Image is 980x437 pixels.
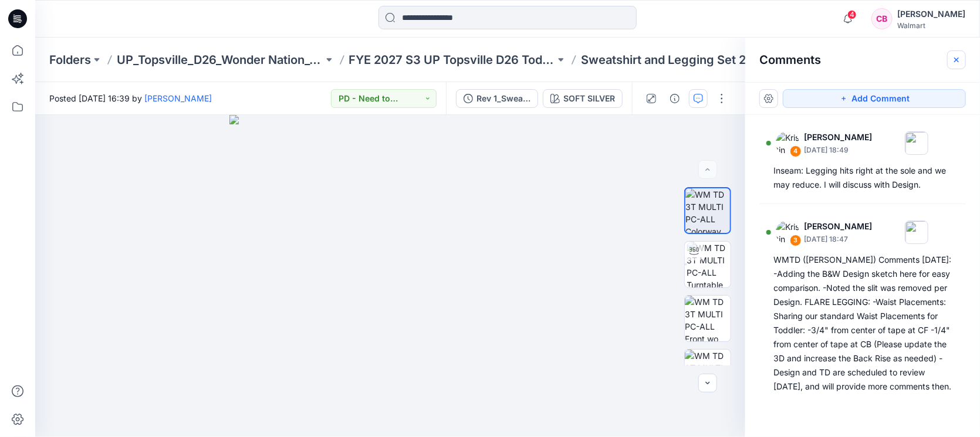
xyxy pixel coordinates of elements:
div: 4 [790,145,802,157]
img: WM TD 3T MULTI PC-ALL Turntable with Avatar [687,242,731,287]
div: Rev 1_Sweatshirt and Legging Set 2 [477,92,530,105]
img: Kristin Veit [776,131,799,155]
a: FYE 2027 S3 UP Topsville D26 Toddler Girl Wonder Nation [349,52,556,68]
a: Folders [49,52,91,68]
div: CB [871,8,893,29]
button: Add Comment [783,89,966,108]
img: WM TD 3T MULTI PC-ALL Colorway wo Avatar [685,188,730,233]
span: Posted [DATE] 16:39 by [49,92,212,104]
span: 4 [847,10,857,19]
img: eyJhbGciOiJIUzI1NiIsImtpZCI6IjAiLCJzbHQiOiJzZXMiLCJ0eXAiOiJKV1QifQ.eyJkYXRhIjp7InR5cGUiOiJzdG9yYW... [229,115,552,437]
img: Kristin Veit [776,221,799,244]
p: [PERSON_NAME] [804,130,872,144]
button: Rev 1_Sweatshirt and Legging Set 2 [456,89,538,108]
div: 3 [790,235,802,246]
a: UP_Topsville_D26_Wonder Nation_Toddler Girl [117,52,323,68]
div: [PERSON_NAME] [897,7,965,21]
img: WM TD 3T MULTI PC-ALL Full Side 1 wo Avatar [685,350,731,395]
div: Inseam: Legging hits right at the sole and we may reduce. I will discuss with Design. [773,164,952,192]
div: SOFT SILVER [563,92,615,105]
h2: Comments [759,53,821,67]
div: WMTD ([PERSON_NAME]) Comments [DATE]: -Adding the B&W Design sketch here for easy comparison. -No... [773,253,952,394]
img: WM TD 3T MULTI PC-ALL Front wo Avatar [685,296,731,341]
p: [DATE] 18:47 [804,233,872,245]
p: [PERSON_NAME] [804,219,872,233]
div: Walmart [897,21,965,30]
p: Sweatshirt and Legging Set 2 [581,52,746,68]
a: [PERSON_NAME] [144,93,212,103]
p: [DATE] 18:49 [804,144,872,156]
button: SOFT SILVER [543,89,623,108]
button: Details [665,89,684,108]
